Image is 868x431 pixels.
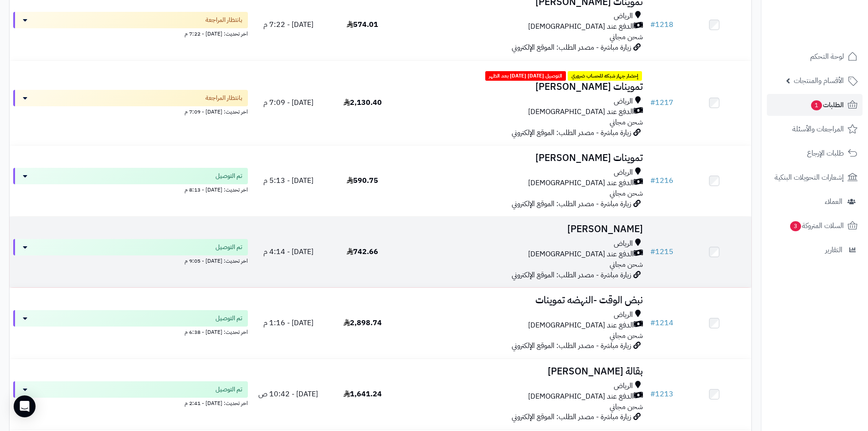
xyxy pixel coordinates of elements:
[347,175,378,186] span: 590.75
[650,19,655,30] span: #
[403,295,643,306] h3: نبض الوقت -النهضه تموينات
[614,96,633,107] span: الرياض
[767,142,863,164] a: طلبات الإرجاع
[792,123,844,135] span: المراجعات والأسئلة
[767,191,863,213] a: العملاء
[610,31,643,42] span: شحن مجاني
[528,178,634,188] span: الدفع عند [DEMOGRAPHIC_DATA]
[614,310,633,320] span: الرياض
[811,100,822,110] span: 1
[650,97,655,108] span: #
[258,389,318,400] span: [DATE] - 10:42 ص
[528,320,634,331] span: الدفع عند [DEMOGRAPHIC_DATA]
[263,175,313,186] span: [DATE] - 5:13 م
[13,106,248,116] div: اخر تحديث: [DATE] - 7:09 م
[403,366,643,377] h3: بقالة [PERSON_NAME]
[767,46,863,68] a: لوحة التحكم
[794,74,844,87] span: الأقسام والمنتجات
[807,147,844,160] span: طلبات الإرجاع
[344,317,382,328] span: 2,898.74
[216,243,242,252] span: تم التوصيل
[767,239,863,261] a: التقارير
[650,175,673,186] a: #1216
[263,97,313,108] span: [DATE] - 7:09 م
[610,401,643,412] span: شحن مجاني
[614,239,633,249] span: الرياض
[810,99,844,111] span: الطلبات
[512,42,631,53] span: زيارة مباشرة - مصدر الطلب: الموقع الإلكتروني
[775,171,844,184] span: إشعارات التحويلات البنكية
[810,50,844,63] span: لوحة التحكم
[614,167,633,178] span: الرياض
[512,340,631,351] span: زيارة مباشرة - مصدر الطلب: الموقع الإلكتروني
[614,381,633,391] span: الرياض
[13,28,248,38] div: اخر تحديث: [DATE] - 7:22 م
[614,11,633,21] span: الرياض
[485,71,566,81] span: التوصيل [DATE] [DATE] بعد الظهر
[403,224,643,234] h3: [PERSON_NAME]
[528,249,634,260] span: الدفع عند [DEMOGRAPHIC_DATA]
[650,246,655,257] span: #
[344,389,382,400] span: 1,641.24
[403,153,643,163] h3: تموينات [PERSON_NAME]
[528,391,634,402] span: الدفع عند [DEMOGRAPHIC_DATA]
[650,389,655,400] span: #
[205,16,242,25] span: بانتظار المراجعة
[650,246,673,257] a: #1215
[767,118,863,140] a: المراجعات والأسئلة
[610,259,643,270] span: شحن مجاني
[13,255,248,265] div: اخر تحديث: [DATE] - 9:05 م
[205,93,242,103] span: بانتظار المراجعة
[347,19,378,30] span: 574.01
[216,385,242,394] span: تم التوصيل
[216,314,242,323] span: تم التوصيل
[825,244,842,256] span: التقارير
[512,127,631,138] span: زيارة مباشرة - مصدر الطلب: الموقع الإلكتروني
[825,195,842,208] span: العملاء
[263,19,313,30] span: [DATE] - 7:22 م
[767,215,863,237] a: السلات المتروكة3
[344,97,382,108] span: 2,130.40
[13,327,248,336] div: اخر تحديث: [DATE] - 6:38 م
[403,82,643,92] h3: تموينات [PERSON_NAME]
[650,317,655,328] span: #
[512,411,631,422] span: زيارة مباشرة - مصدر الطلب: الموقع الإلكتروني
[347,246,378,257] span: 742.66
[610,188,643,199] span: شحن مجاني
[610,117,643,128] span: شحن مجاني
[610,330,643,341] span: شحن مجاني
[512,270,631,280] span: زيارة مباشرة - مصدر الطلب: الموقع الإلكتروني
[767,166,863,188] a: إشعارات التحويلات البنكية
[528,107,634,117] span: الدفع عند [DEMOGRAPHIC_DATA]
[263,317,313,328] span: [DATE] - 1:16 م
[216,171,242,181] span: تم التوصيل
[650,175,655,186] span: #
[13,184,248,194] div: اخر تحديث: [DATE] - 8:13 م
[512,198,631,209] span: زيارة مباشرة - مصدر الطلب: الموقع الإلكتروني
[13,398,248,407] div: اخر تحديث: [DATE] - 2:41 م
[650,19,673,30] a: #1218
[650,97,673,108] a: #1217
[767,94,863,116] a: الطلبات1
[568,71,642,81] span: إحضار جهاز شبكه للحساب ضروري
[650,389,673,400] a: #1213
[263,246,313,257] span: [DATE] - 4:14 م
[650,317,673,328] a: #1214
[528,21,634,32] span: الدفع عند [DEMOGRAPHIC_DATA]
[789,219,844,232] span: السلات المتروكة
[14,395,36,417] div: Open Intercom Messenger
[790,221,801,231] span: 3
